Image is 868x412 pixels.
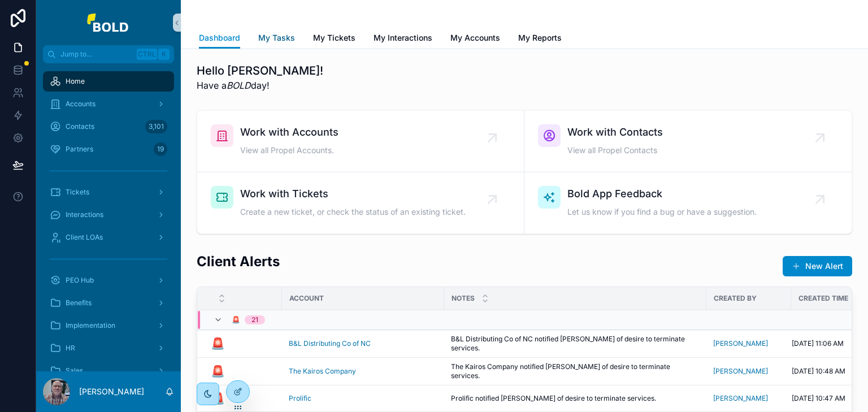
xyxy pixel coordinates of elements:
[43,361,174,381] a: Sales
[451,394,656,403] span: Prolific notified [PERSON_NAME] of desire to terminate services.
[251,315,258,324] div: 21
[36,63,181,371] div: scrollable content
[87,14,130,32] img: App logo
[43,270,174,290] a: PEO Hub
[451,335,700,353] span: B&L Distributing Co of NC notified [PERSON_NAME] of desire to terminate services.
[197,63,323,79] h1: Hello [PERSON_NAME]!
[43,293,174,313] a: Benefits
[66,321,115,330] span: Implementation
[258,28,295,50] a: My Tasks
[66,366,83,375] span: Sales
[258,32,295,44] span: My Tasks
[159,50,168,59] span: K
[79,386,144,397] p: [PERSON_NAME]
[145,120,167,133] div: 3,101
[43,227,174,248] a: Client LOAs
[43,338,174,358] a: HR
[289,339,371,348] a: B&L Distributing Co of NC
[374,28,432,50] a: My Interactions
[43,71,174,92] a: Home
[43,182,174,202] a: Tickets
[289,394,311,403] a: Prolific
[197,172,524,233] a: Work with TicketsCreate a new ticket, or check the status of an existing ticket.
[43,205,174,225] a: Interactions
[197,252,280,271] h2: Client Alerts
[289,294,324,303] span: Account
[66,233,103,242] span: Client LOAs
[43,94,174,114] a: Accounts
[289,367,356,376] a: The Kairos Company
[713,394,768,403] a: [PERSON_NAME]
[713,339,768,348] a: [PERSON_NAME]
[450,28,500,50] a: My Accounts
[211,335,225,352] h3: 🚨
[792,394,845,403] span: [DATE] 10:47 AM
[240,145,338,156] span: View all Propel Accounts.
[713,367,768,376] a: [PERSON_NAME]
[66,145,93,154] span: Partners
[199,32,240,44] span: Dashboard
[567,206,757,218] span: Let us know if you find a bug or have a suggestion.
[66,210,103,219] span: Interactions
[137,49,157,60] span: Ctrl
[792,367,845,376] span: [DATE] 10:48 AM
[154,142,167,156] div: 19
[374,32,432,44] span: My Interactions
[714,294,757,303] span: Created By
[66,298,92,307] span: Benefits
[451,362,700,380] span: The Kairos Company notified [PERSON_NAME] of desire to terminate services.
[66,122,94,131] span: Contacts
[227,80,251,91] em: BOLD
[197,79,323,92] span: Have a day!
[798,294,848,303] span: Created Time
[524,111,852,172] a: Work with ContactsView all Propel Contacts
[211,363,225,380] h3: 🚨
[518,32,562,44] span: My Reports
[66,344,75,353] span: HR
[43,139,174,159] a: Partners19
[313,32,355,44] span: My Tickets
[567,145,663,156] span: View all Propel Contacts
[524,172,852,233] a: Bold App FeedbackLet us know if you find a bug or have a suggestion.
[66,77,85,86] span: Home
[66,99,96,109] span: Accounts
[313,28,355,50] a: My Tickets
[783,256,852,276] button: New Alert
[240,186,466,202] span: Work with Tickets
[567,186,757,202] span: Bold App Feedback
[240,124,338,140] span: Work with Accounts
[452,294,475,303] span: Notes
[518,28,562,50] a: My Reports
[232,315,240,324] span: 🚨
[240,206,466,218] span: Create a new ticket, or check the status of an existing ticket.
[792,339,844,348] span: [DATE] 11:06 AM
[66,276,94,285] span: PEO Hub
[567,124,663,140] span: Work with Contacts
[66,188,89,197] span: Tickets
[197,111,524,172] a: Work with AccountsView all Propel Accounts.
[450,32,500,44] span: My Accounts
[43,45,174,63] button: Jump to...CtrlK
[43,315,174,336] a: Implementation
[60,50,132,59] span: Jump to...
[199,28,240,49] a: Dashboard
[43,116,174,137] a: Contacts3,101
